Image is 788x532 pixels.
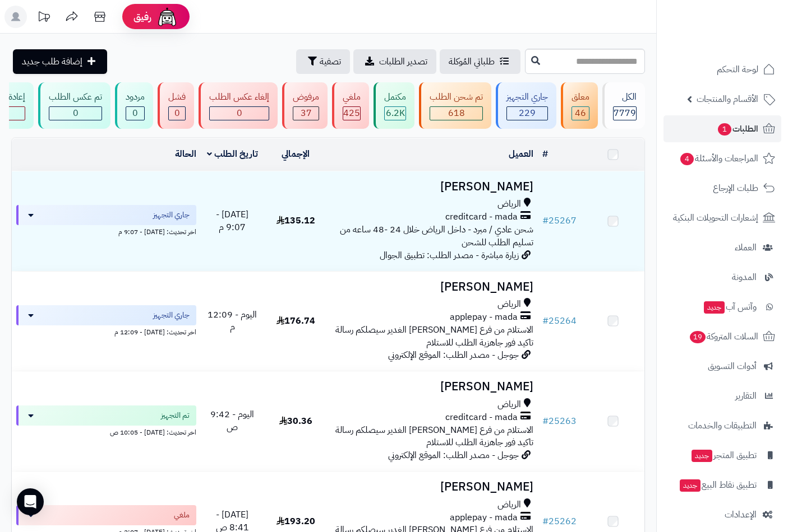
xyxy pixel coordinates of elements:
a: مردود 0 [113,82,155,129]
a: وآتس آبجديد [663,293,781,320]
span: 176.74 [277,314,315,328]
a: طلباتي المُوكلة [440,49,520,74]
a: لوحة التحكم [663,56,781,83]
div: جاري التجهيز [506,91,548,104]
span: التقارير [735,388,757,404]
div: 425 [343,107,360,120]
div: 0 [49,107,102,120]
a: مكتمل 6.2K [371,82,417,129]
a: تصدير الطلبات [353,49,436,74]
span: 6.2K [386,106,405,120]
span: جوجل - مصدر الطلب: الموقع الإلكتروني [388,449,519,462]
span: 37 [301,106,312,120]
span: الرياض [497,498,521,511]
a: جاري التجهيز 229 [494,82,559,129]
span: 19 [690,331,706,343]
span: # [542,515,549,528]
h3: [PERSON_NAME] [332,281,534,293]
div: 229 [507,107,547,120]
h3: [PERSON_NAME] [332,380,534,393]
a: السلات المتروكة19 [663,323,781,350]
span: creditcard - mada [445,411,518,424]
span: جديد [680,479,701,492]
span: 0 [132,106,138,120]
span: 425 [343,106,360,120]
div: اخر تحديث: [DATE] - 12:09 م [16,325,196,337]
span: الرياض [497,398,521,411]
span: ملغي [174,510,190,521]
a: العميل [509,147,533,161]
div: مرفوض [293,91,319,104]
span: تطبيق نقاط البيع [679,477,757,493]
span: أدوات التسويق [708,358,757,374]
a: أدوات التسويق [663,353,781,380]
a: ملغي 425 [330,82,371,129]
a: تطبيق نقاط البيعجديد [663,472,781,498]
a: #25263 [542,414,577,428]
a: التطبيقات والخدمات [663,412,781,439]
span: جوجل - مصدر الطلب: الموقع الإلكتروني [388,348,519,362]
div: 46 [572,107,589,120]
span: 229 [519,106,536,120]
span: applepay - mada [450,311,518,324]
a: تطبيق المتجرجديد [663,442,781,469]
div: اخر تحديث: [DATE] - 9:07 م [16,225,196,237]
span: المدونة [732,269,757,285]
span: 4 [680,153,694,165]
div: Open Intercom Messenger [17,488,44,515]
a: المدونة [663,264,781,291]
span: الأقسام والمنتجات [697,91,758,107]
img: ai-face.png [156,6,178,28]
span: طلباتي المُوكلة [449,55,495,68]
span: 193.20 [277,515,315,528]
span: إشعارات التحويلات البنكية [673,210,758,226]
div: تم شحن الطلب [430,91,483,104]
span: الرياض [497,198,521,211]
span: 46 [575,106,586,120]
span: # [542,314,549,328]
span: جاري التجهيز [153,209,190,221]
span: الطلبات [717,121,758,137]
span: اليوم - 9:42 ص [210,408,254,434]
span: 7779 [614,106,636,120]
div: 0 [210,107,269,120]
div: مردود [126,91,145,104]
button: تصفية [296,49,350,74]
div: مكتمل [384,91,406,104]
span: العملاء [735,240,757,255]
span: إضافة طلب جديد [22,55,82,68]
a: #25267 [542,214,577,227]
span: تصدير الطلبات [379,55,427,68]
a: الحالة [175,147,196,161]
a: الطلبات1 [663,115,781,142]
span: لوحة التحكم [717,62,758,77]
div: الكل [613,91,637,104]
a: معلق 46 [559,82,600,129]
div: معلق [572,91,589,104]
a: التقارير [663,382,781,409]
a: الإجمالي [282,147,310,161]
div: 6240 [385,107,405,120]
span: رفيق [133,10,151,24]
span: 0 [174,106,180,120]
span: 135.12 [277,214,315,227]
h3: [PERSON_NAME] [332,480,534,493]
span: 618 [448,106,465,120]
span: الرياض [497,298,521,311]
div: 618 [430,107,482,120]
div: 37 [293,107,319,120]
span: تطبيق المتجر [690,447,757,463]
span: السلات المتروكة [689,329,758,344]
div: 0 [126,107,144,120]
span: زيارة مباشرة - مصدر الطلب: تطبيق الجوال [380,249,519,262]
span: 30.36 [279,414,312,428]
span: الإعدادات [725,507,757,522]
span: المراجعات والأسئلة [679,151,758,166]
span: [DATE] - 9:07 م [216,208,248,234]
a: # [542,147,548,161]
span: وآتس آب [703,299,757,315]
a: الإعدادات [663,501,781,528]
span: 0 [73,106,79,120]
span: جاري التجهيز [153,310,190,321]
span: applepay - mada [450,511,518,524]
